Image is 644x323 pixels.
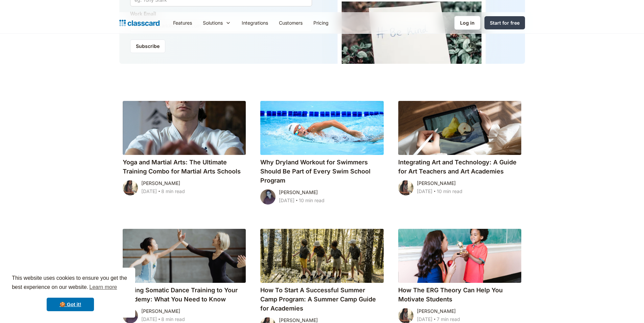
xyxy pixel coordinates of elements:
div: 8 min read [161,187,185,195]
a: Yoga and Martial Arts: The Ultimate Training Combo for Martial Arts Schools[PERSON_NAME][DATE]‧8 ... [119,98,249,209]
div: Solutions [203,19,223,26]
h4: How The ERG Theory Can Help You Motivate Students [398,286,522,304]
a: home [119,18,160,28]
div: cookieconsent [5,268,135,318]
h4: How To Start A Successful Summer Camp Program: A Summer Camp Guide for Academies [260,286,384,313]
a: learn more about cookies [88,282,118,292]
div: Start for free [490,19,520,26]
div: [PERSON_NAME] [141,179,180,187]
label: Work Email [130,10,312,18]
h4: Integrating Art and Technology: A Guide for Art Teachers and Art Academies [398,158,522,176]
input: Subscribe [130,39,165,53]
span: This website uses cookies to ensure you get the best experience on our website. [12,274,129,292]
div: [DATE] [279,196,294,205]
a: Log in [454,16,480,30]
h4: Adding Somatic Dance Training to Your Academy: What You Need to Know [123,286,246,304]
div: [PERSON_NAME] [279,188,318,196]
div: 10 min read [437,187,462,195]
a: Features [168,15,197,30]
div: ‧ [294,196,299,206]
h4: Why Dryland Workout for Swimmers Should Be Part of Every Swim School Program [260,158,384,185]
div: ‧ [432,187,437,197]
div: ‧ [157,187,161,197]
h4: Yoga and Martial Arts: The Ultimate Training Combo for Martial Arts Schools [123,158,246,176]
a: Integrating Art and Technology: A Guide for Art Teachers and Art Academies[PERSON_NAME][DATE]‧10 ... [395,98,525,209]
div: [PERSON_NAME] [417,179,456,187]
div: [DATE] [417,187,432,195]
a: Why Dryland Workout for Swimmers Should Be Part of Every Swim School Program[PERSON_NAME][DATE]‧1... [257,98,387,209]
a: Pricing [308,15,334,30]
a: Customers [273,15,308,30]
div: Solutions [197,15,236,30]
div: Log in [460,19,475,26]
a: dismiss cookie message [47,298,94,311]
div: [PERSON_NAME] [417,307,456,315]
div: 10 min read [299,196,325,205]
div: [DATE] [141,187,157,195]
a: Integrations [236,15,273,30]
a: Start for free [484,16,525,29]
div: [PERSON_NAME] [141,307,180,315]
